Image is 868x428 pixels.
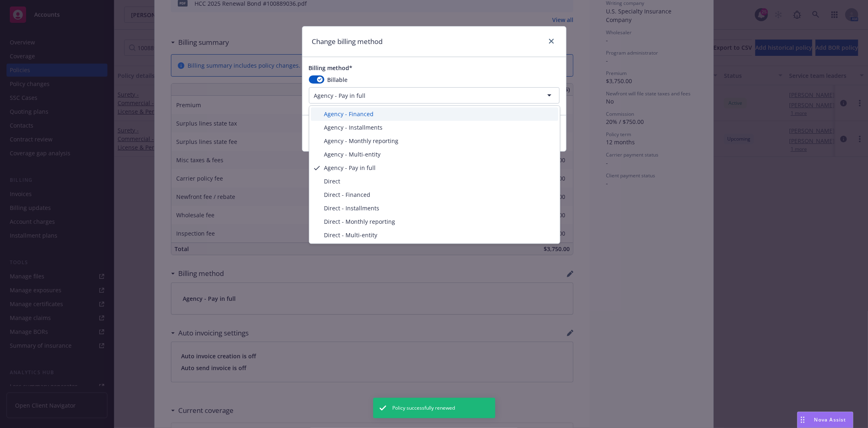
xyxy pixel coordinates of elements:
span: Agency - Monthly reporting [324,137,398,145]
span: Direct - Financed [324,190,370,199]
span: Direct - Monthly reporting [324,217,395,226]
span: Direct - Installments [324,204,379,212]
span: Add BOR policy [816,44,858,51]
span: Export to CSV [713,44,752,51]
span: Agency - Multi-entity [324,150,380,159]
span: Agency - Installments [324,123,383,132]
span: Direct - Multi-entity [324,231,377,239]
span: Add historical policy [755,44,812,51]
span: Agency - Financed [324,110,374,118]
span: Direct [324,177,340,185]
span: Agency - Pay in full [324,163,376,172]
